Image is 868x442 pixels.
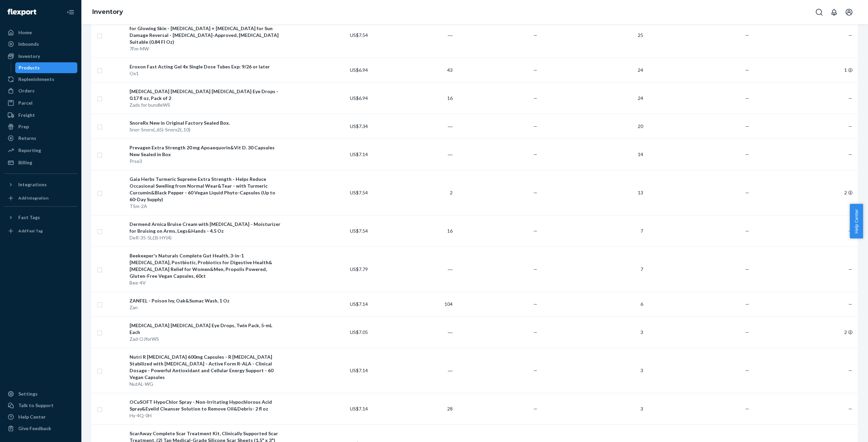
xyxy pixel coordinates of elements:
[130,252,283,279] div: Beekeeper's Naturals Complete Gut Health, 3-in-1 [MEDICAL_DATA], Postbiotic, Probiotics for Diges...
[848,367,852,373] span: —
[533,406,537,412] span: —
[4,193,77,204] a: Add Integration
[371,82,455,114] td: 16
[18,402,54,409] div: Talk to Support
[4,121,77,132] a: Prep
[130,381,283,387] div: NutAL-WG
[4,423,77,434] button: Give Feedback
[848,32,852,38] span: —
[745,301,749,307] span: —
[130,279,283,286] div: Bee-4V
[18,181,47,188] div: Integrations
[540,316,646,348] td: 3
[130,412,283,419] div: Hy-4Q-0H
[350,151,368,157] span: US$7.14
[540,82,646,114] td: 24
[540,13,646,58] td: 25
[745,190,749,195] span: —
[130,88,283,102] div: [MEDICAL_DATA] [MEDICAL_DATA] [MEDICAL_DATA] Eye Drops - 0.17 fl oz, Pack of 2
[87,2,129,22] ol: breadcrumbs
[350,406,368,412] span: US$7.14
[533,266,537,272] span: —
[4,388,77,399] a: Settings
[130,304,283,311] div: Zan
[540,170,646,215] td: 13
[745,406,749,412] span: —
[130,234,283,241] div: DeR-35-5L(3)-HY(4)
[350,32,368,38] span: US$7.54
[540,292,646,316] td: 6
[350,266,368,272] span: US$7.79
[842,5,856,19] button: Open account menu
[371,58,455,82] td: 43
[92,8,123,16] a: Inventory
[745,266,749,272] span: —
[533,301,537,307] span: —
[752,170,858,215] td: 2
[827,5,841,19] button: Open notifications
[533,190,537,195] span: —
[371,170,455,215] td: 2
[533,367,537,373] span: —
[18,425,51,432] div: Give Feedback
[848,151,852,157] span: —
[540,348,646,393] td: 3
[350,67,368,73] span: US$6.94
[130,45,283,52] div: 7Fm-MW
[745,67,749,73] span: —
[540,215,646,247] td: 7
[18,214,40,221] div: Fast Tags
[130,221,283,234] div: Dermend Arnica Bruise Cream with [MEDICAL_DATA] - Moisturizer for Bruising on Arms, Legs&Hands - ...
[540,58,646,82] td: 24
[371,247,455,292] td: ―
[18,195,48,201] div: Add Integration
[4,85,77,96] a: Orders
[4,39,77,49] a: Inbounds
[130,399,283,412] div: OCuSOFT HypoChlor Spray - Non-Irritating Hypochlorous Acid Spray&Eyelid Cleanser Solution to Remo...
[848,228,852,234] span: —
[350,123,368,129] span: US$7.34
[848,301,852,307] span: —
[18,53,40,60] div: Inventory
[533,67,537,73] span: —
[4,51,77,62] a: Inventory
[350,301,368,307] span: US$7.14
[130,336,283,342] div: Zad-OJforWS
[848,95,852,101] span: —
[7,9,36,16] img: Flexport logo
[18,29,32,36] div: Home
[745,329,749,335] span: —
[533,151,537,157] span: —
[745,95,749,101] span: —
[18,123,29,130] div: Prep
[19,64,40,71] div: Products
[130,158,283,165] div: Prse3
[130,176,283,203] div: Gaia Herbs Turmeric Supreme Extra Strength - Helps Reduce Occasional Swelling from Normal Wear&Te...
[745,151,749,157] span: —
[745,123,749,129] span: —
[4,212,77,223] button: Fast Tags
[4,110,77,121] a: Freight
[4,157,77,168] a: Billing
[18,41,39,47] div: Inbounds
[18,147,41,154] div: Reporting
[848,266,852,272] span: —
[18,414,46,420] div: Help Center
[745,32,749,38] span: —
[752,316,858,348] td: 2
[812,5,826,19] button: Open Search Box
[130,102,283,108] div: Zads for bundleWS
[371,393,455,424] td: 28
[4,400,77,411] a: Talk to Support
[130,144,283,158] div: Prevagen Extra Strength 20 mg Apoaequorin&Vit D. 30 Capsules New Sealed in Box
[371,13,455,58] td: ―
[4,412,77,422] a: Help Center
[18,159,32,166] div: Billing
[371,316,455,348] td: ―
[130,354,283,381] div: Nutri R [MEDICAL_DATA] 600mg Capsules - R [MEDICAL_DATA] Stabilized with [MEDICAL_DATA] - Active ...
[533,95,537,101] span: —
[848,123,852,129] span: —
[4,74,77,85] a: Replenishments
[64,5,77,19] button: Close Navigation
[130,120,283,126] div: SnoreRx New in Original Factory Sealed Box.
